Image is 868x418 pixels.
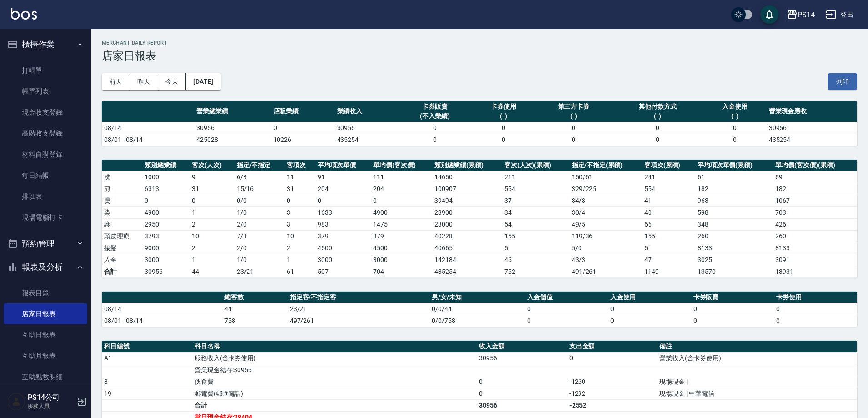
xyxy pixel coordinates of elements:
td: 0 [525,315,608,327]
td: 47 [642,254,695,266]
td: 69 [773,171,857,183]
td: 49 / 5 [569,218,642,230]
td: 0 [472,134,535,146]
td: 營業收入(含卡券使用) [657,352,857,364]
td: 1 / 0 [234,254,285,266]
td: 0 [525,303,608,315]
td: 0 [608,303,691,315]
td: 0 [691,315,774,327]
button: 登出 [822,6,857,23]
th: 支出金額 [567,341,658,353]
th: 客項次(累積) [642,160,695,171]
td: 983 [315,218,371,230]
td: 08/01 - 08/14 [102,134,194,146]
td: 4500 [371,242,432,254]
td: 30956 [142,266,190,277]
th: 平均項次單價 [315,160,371,171]
th: 類別總業績(累積) [432,160,502,171]
td: 1475 [371,218,432,230]
td: 0 [477,376,567,388]
td: 1067 [773,195,857,206]
td: 0 [535,134,613,146]
th: 指定/不指定(累積) [569,160,642,171]
td: 燙 [102,195,142,206]
td: 30956 [767,122,857,134]
td: 54 [502,218,569,230]
td: 3091 [773,254,857,266]
a: 現金收支登錄 [4,102,87,123]
a: 店家日報表 [4,303,87,324]
td: 497/261 [288,315,430,327]
td: 4900 [142,206,190,218]
th: 指定客/不指定客 [288,292,430,303]
td: 0 [371,195,432,206]
div: 卡券販賣 [401,102,469,111]
td: 1633 [315,206,371,218]
td: 頭皮理療 [102,230,142,242]
td: 13570 [695,266,773,277]
td: 08/14 [102,303,222,315]
h3: 店家日報表 [102,50,857,62]
th: 入金儲值 [525,292,608,303]
td: 合計 [102,266,142,277]
td: 3 [284,206,315,218]
td: 08/14 [102,122,194,134]
td: 704 [371,266,432,277]
td: 40665 [432,242,502,254]
th: 單均價(客次價)(累積) [773,160,857,171]
button: 櫃檯作業 [4,33,87,56]
th: 總客數 [222,292,288,303]
td: 752 [502,266,569,277]
td: 6 / 3 [234,171,285,183]
h5: PS14公司 [28,393,74,402]
td: 40228 [432,230,502,242]
th: 店販業績 [271,101,335,122]
td: 329 / 225 [569,183,642,195]
td: 10 [190,230,234,242]
div: 其他付款方式 [614,102,700,111]
td: 0 [315,195,371,206]
td: 204 [315,183,371,195]
th: 備註 [657,341,857,353]
td: 2 [190,242,234,254]
td: 43 / 3 [569,254,642,266]
th: 營業總業績 [194,101,271,122]
th: 業績收入 [335,101,399,122]
th: 類別總業績 [142,160,190,171]
td: 37 [502,195,569,206]
td: A1 [102,352,192,364]
a: 帳單列表 [4,81,87,102]
td: 8133 [773,242,857,254]
div: PS14 [798,9,815,20]
button: PS14 [783,5,818,24]
td: 435254 [767,134,857,146]
td: 46 [502,254,569,266]
td: 44 [222,303,288,315]
td: 0 [774,303,857,315]
td: 0/0/758 [429,315,525,327]
td: 6313 [142,183,190,195]
td: 241 [642,171,695,183]
td: 9000 [142,242,190,254]
th: 卡券使用 [774,292,857,303]
a: 互助點數明細 [4,367,87,388]
td: 379 [371,230,432,242]
td: 08/01 - 08/14 [102,315,222,327]
td: 3000 [142,254,190,266]
td: 0 [608,315,691,327]
td: 0 [477,388,567,399]
td: 425028 [194,134,271,146]
td: 100907 [432,183,502,195]
td: 1149 [642,266,695,277]
div: (不入業績) [401,111,469,121]
td: 31 [190,183,234,195]
td: 4500 [315,242,371,254]
td: 0 [703,134,767,146]
td: 598 [695,206,773,218]
td: 1 / 0 [234,206,285,218]
td: 30956 [335,122,399,134]
th: 男/女/未知 [429,292,525,303]
td: 31 [284,183,315,195]
td: 155 [502,230,569,242]
td: 0 [271,122,335,134]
